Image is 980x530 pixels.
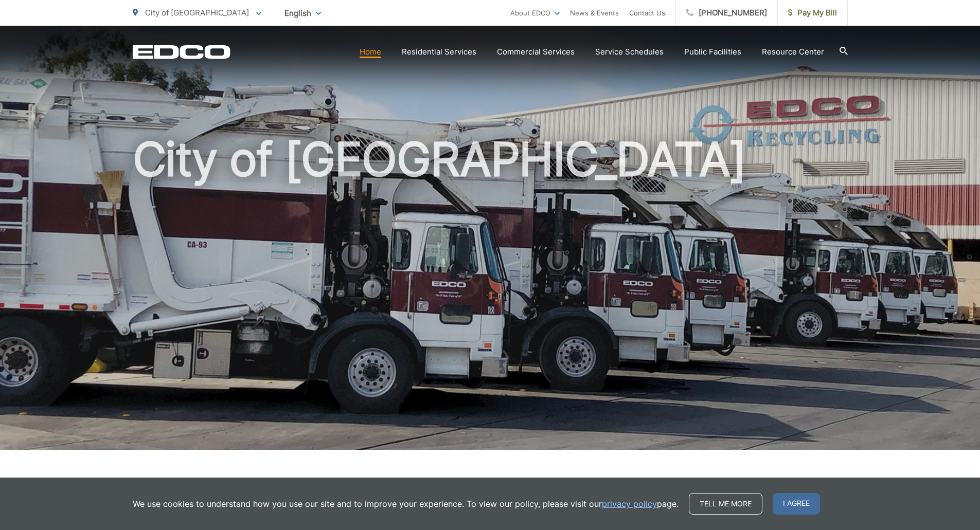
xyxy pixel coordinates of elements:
span: I agree [773,493,820,515]
a: About EDCO [510,7,560,19]
a: Commercial Services [497,46,575,58]
a: Contact Us [629,7,665,19]
h1: City of [GEOGRAPHIC_DATA] [133,134,848,459]
a: Resource Center [762,46,824,58]
a: News & Events [570,7,619,19]
span: English [277,4,329,22]
a: EDCD logo. Return to the homepage. [133,45,230,59]
span: City of [GEOGRAPHIC_DATA] [145,8,249,17]
a: Home [360,46,381,58]
a: privacy policy [602,498,657,510]
p: We use cookies to understand how you use our site and to improve your experience. To view our pol... [133,498,679,510]
a: Residential Services [402,46,476,58]
a: Tell me more [689,493,762,515]
span: Pay My Bill [788,7,837,19]
a: Service Schedules [595,46,664,58]
a: Public Facilities [684,46,741,58]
